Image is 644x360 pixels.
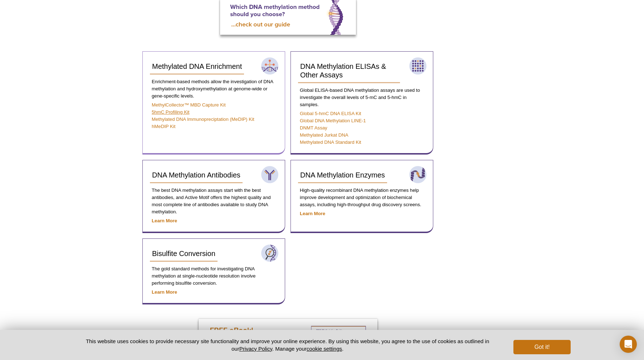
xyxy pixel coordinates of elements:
[300,125,327,131] a: DNMT Assay
[409,166,427,184] img: Enzymes
[307,346,342,352] button: cookie settings
[152,124,175,129] a: hMeDIP Kit
[239,346,272,352] a: Privacy Policy
[298,187,426,208] p: High-quality recombinant DNA methylation enzymes help improve development and optimization of bio...
[409,57,427,75] img: ElISAs
[150,59,244,75] a: Methylated DNA Enrichment
[73,337,502,352] p: This website uses cookies to provide necessary site functionality and improve your online experie...
[152,289,177,295] a: Learn More
[152,117,254,122] a: Methylated DNA Immunopreciptation (MeDIP) Kit
[150,246,218,262] a: Bisulfite Conversion
[298,87,426,108] p: Global ELISA-based DNA methylation assays are used to investigate the overall levels of 5-mC and ...
[150,265,278,287] p: The gold standard methods for investigating DNA methylation at single-nucleotide resolution invol...
[300,171,385,179] span: DNA Methylation Enzymes
[152,171,240,179] span: DNA Methylation Antibodies
[150,78,278,100] p: Enrichment-based methods allow the investigation of DNA methylation and hydroxymethylation at gen...
[300,139,361,145] a: Methylated DNA Standard Kit
[300,62,386,79] span: DNA Methylation ELISAs & Other Assays
[152,250,215,257] span: Bisulfite Conversion
[513,340,571,354] button: Got it!
[152,218,177,223] a: Learn More
[152,102,226,108] a: MethylCollector™ MBD Capture Kit
[261,166,279,184] img: Antibody
[298,167,387,183] a: DNA Methylation Enzymes
[150,167,243,183] a: DNA Methylation Antibodies
[261,244,279,262] img: Bisulfite
[300,111,361,116] a: Global 5-hmC DNA ELISA Kit
[620,336,637,353] div: Open Intercom Messenger
[300,132,348,138] a: Methylated Jurkat DNA
[261,57,279,75] img: Enrichment
[150,187,278,215] p: The best DNA methylation assays start with the best antibodies, and Active Motif offers the highe...
[152,109,190,115] a: 5hmC Profiling Kit
[300,211,325,216] a: Learn More
[298,59,400,83] a: DNA Methylation ELISAs & Other Assays
[300,118,366,123] a: Global DNA Methylation LINE-1
[152,62,242,70] span: Methylated DNA Enrichment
